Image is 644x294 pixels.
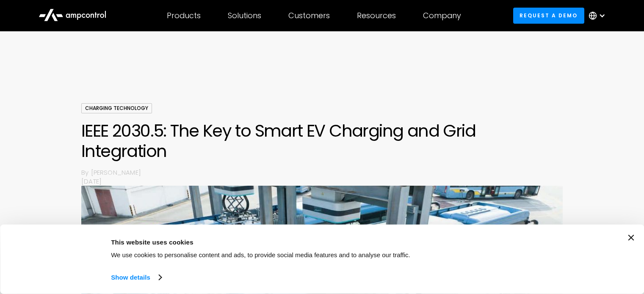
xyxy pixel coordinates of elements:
[228,11,261,20] div: Solutions
[628,235,634,241] button: Close banner
[513,8,584,23] a: Request a demo
[111,251,410,258] span: We use cookies to personalise content and ads, to provide social media features and to analyse ou...
[81,103,152,113] div: Charging Technology
[423,11,461,20] div: Company
[288,11,330,20] div: Customers
[81,168,91,177] p: By
[357,11,396,20] div: Resources
[167,11,201,20] div: Products
[111,237,472,247] div: This website uses cookies
[111,271,161,284] a: Show details
[81,121,563,161] h1: IEEE 2030.5: The Key to Smart EV Charging and Grid Integration
[81,177,563,186] p: [DATE]
[91,168,563,177] p: [PERSON_NAME]
[491,235,612,259] button: Okay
